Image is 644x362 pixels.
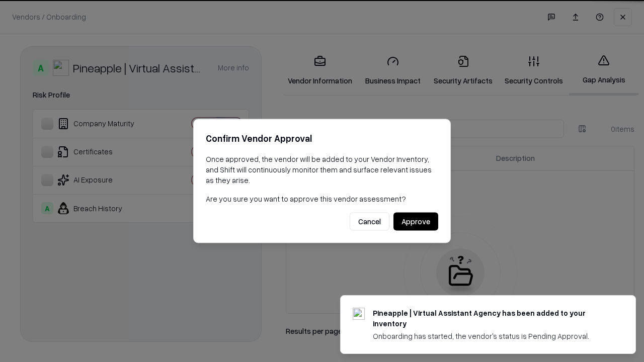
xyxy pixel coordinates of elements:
p: Are you sure you want to approve this vendor assessment? [206,194,438,204]
div: Onboarding has started, the vendor's status is Pending Approval. [373,331,611,341]
p: Once approved, the vendor will be added to your Vendor Inventory, and Shift will continuously mon... [206,154,438,186]
img: trypineapple.com [353,308,365,320]
h2: Confirm Vendor Approval [206,131,438,146]
button: Approve [393,213,438,231]
div: Pineapple | Virtual Assistant Agency has been added to your inventory [373,308,611,329]
button: Cancel [350,213,389,231]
